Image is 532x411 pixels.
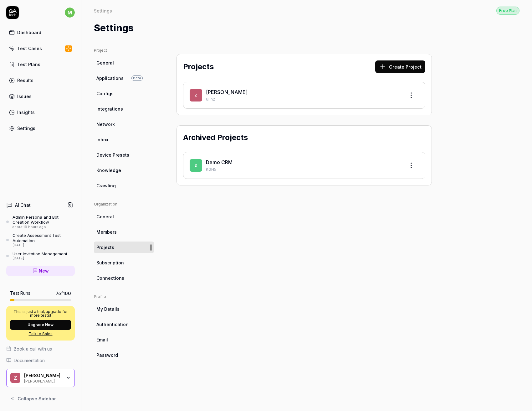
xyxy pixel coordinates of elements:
[96,275,124,281] span: Connections
[17,77,33,84] div: Results
[96,60,114,66] span: General
[496,7,519,15] div: Free Plan
[206,159,400,166] div: Demo CRM
[96,321,129,328] span: Authentication
[24,373,62,378] div: Zell
[94,118,154,130] a: Network
[94,149,154,161] a: Device Presets
[496,6,519,15] button: Free Plan
[206,89,248,95] a: [PERSON_NAME]
[94,303,154,315] a: My Details
[94,48,154,53] div: Project
[13,256,67,261] div: [DATE]
[96,90,114,97] span: Configs
[6,233,75,247] a: Create Assessment Test Automation[DATE]
[96,352,118,358] span: Password
[94,72,154,84] a: ApplicationsBeta
[10,331,71,337] a: Talk to Sales
[96,259,124,266] span: Subscription
[6,346,75,352] a: Book a call with us
[94,8,112,14] div: Settings
[10,310,71,317] p: This is just a trial, upgrade for more tests!
[13,225,75,229] div: about 19 hours ago
[13,243,75,247] div: [DATE]
[94,21,134,35] h1: Settings
[17,109,35,116] div: Insights
[96,213,114,220] span: General
[6,58,75,70] a: Test Plans
[13,251,67,256] div: User Invitation Management
[183,61,214,72] h2: Projects
[96,336,108,343] span: Email
[10,320,71,330] button: Upgrade Now
[94,349,154,361] a: Password
[17,93,32,100] div: Issues
[94,134,154,145] a: Inbox
[96,152,129,158] span: Device Presets
[6,251,75,261] a: User Invitation Management[DATE]
[96,306,120,312] span: My Details
[94,242,154,253] a: Projects
[190,159,202,172] span: D
[17,125,35,132] div: Settings
[6,215,75,229] a: Admin Persona and Bot Creation Workflowabout 19 hours ago
[6,106,75,118] a: Insights
[39,268,49,274] span: New
[6,26,75,39] a: Dashboard
[18,395,56,402] span: Collapse Sidebar
[183,132,248,143] h2: Archived Projects
[6,74,75,86] a: Results
[94,103,154,115] a: Integrations
[6,122,75,134] a: Settings
[190,89,202,101] span: Z
[131,75,143,81] span: Beta
[96,167,121,174] span: Knowledge
[94,164,154,176] a: Knowledge
[96,136,108,143] span: Inbox
[13,233,75,243] div: Create Assessment Test Automation
[96,106,123,112] span: Integrations
[96,121,115,127] span: Network
[206,167,400,172] p: KGH5
[6,357,75,364] a: Documentation
[94,88,154,99] a: Configs
[10,290,30,296] h5: Test Runs
[94,180,154,191] a: Crawling
[10,373,20,383] span: Z
[94,257,154,268] a: Subscription
[15,202,31,208] h4: AI Chat
[94,57,154,69] a: General
[94,334,154,346] a: Email
[17,29,41,36] div: Dashboard
[94,294,154,299] div: Profile
[94,319,154,330] a: Authentication
[65,6,75,19] button: m
[6,392,75,405] button: Collapse Sidebar
[96,75,124,81] span: Applications
[96,229,117,235] span: Members
[13,215,75,225] div: Admin Persona and Bot Creation Workflow
[96,182,116,189] span: Crawling
[6,42,75,55] a: Test Cases
[65,8,75,18] span: m
[375,60,425,73] button: Create Project
[6,90,75,102] a: Issues
[94,226,154,238] a: Members
[56,290,71,297] span: 7 of 100
[6,369,75,388] button: Z[PERSON_NAME][PERSON_NAME]
[14,357,45,364] span: Documentation
[17,61,40,68] div: Test Plans
[6,266,75,276] a: New
[24,378,62,383] div: [PERSON_NAME]
[206,96,400,102] p: 6Fn2
[94,272,154,284] a: Connections
[17,45,42,52] div: Test Cases
[94,211,154,222] a: General
[94,201,154,207] div: Organization
[14,346,52,352] span: Book a call with us
[96,244,114,251] span: Projects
